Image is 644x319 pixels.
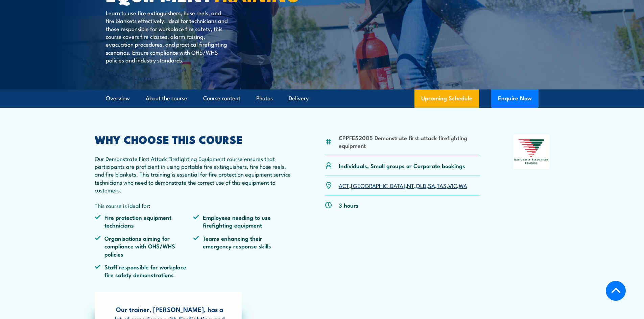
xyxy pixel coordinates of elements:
[146,89,187,107] a: About the course
[95,155,292,194] p: Our Demonstrate First Attack Firefighting Equipment course ensures that participants are proficie...
[203,89,240,107] a: Course content
[106,89,130,107] a: Overview
[95,213,193,229] li: Fire protection equipment technicians
[513,134,550,169] img: Nationally Recognised Training logo.
[339,181,349,189] a: ACT
[193,213,292,229] li: Employees needing to use firefighting equipment
[106,9,229,64] p: Learn to use fire extinguishers, hose reels, and fire blankets effectively. Ideal for technicians...
[416,181,426,189] a: QLD
[407,181,414,189] a: NT
[339,162,465,169] p: Individuals, Small groups or Corporate bookings
[95,263,193,279] li: Staff responsible for workplace fire safety demonstrations
[95,134,292,144] h2: WHY CHOOSE THIS COURSE
[339,182,467,189] p: , , , , , , ,
[351,181,405,189] a: [GEOGRAPHIC_DATA]
[289,89,309,107] a: Delivery
[491,89,539,108] button: Enquire Now
[339,201,359,209] p: 3 hours
[437,181,447,189] a: TAS
[339,134,480,150] li: CPPFES2005 Demonstrate first attack firefighting equipment
[95,202,292,209] p: This course is ideal for:
[95,234,193,258] li: Organisations aiming for compliance with OHS/WHS policies
[414,89,479,108] a: Upcoming Schedule
[459,181,467,189] a: WA
[428,181,435,189] a: SA
[448,181,457,189] a: VIC
[193,234,292,258] li: Teams enhancing their emergency response skills
[256,89,273,107] a: Photos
